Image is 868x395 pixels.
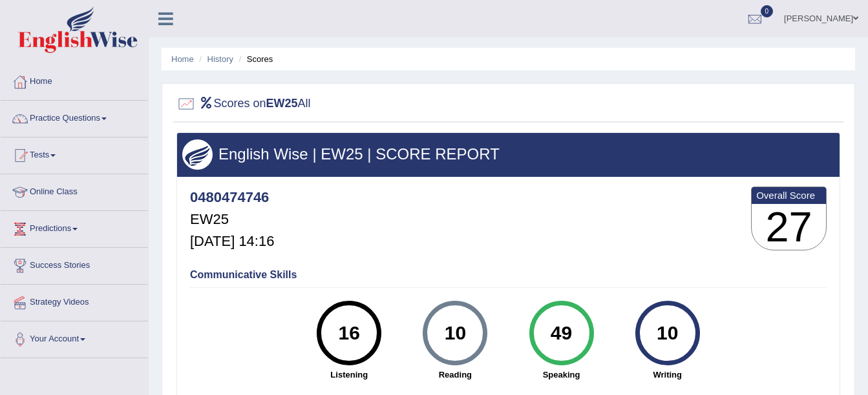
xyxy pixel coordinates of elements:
a: Success Stories [1,248,148,280]
a: Home [171,54,194,64]
a: History [207,54,233,64]
strong: Listening [302,369,396,381]
strong: Speaking [514,369,608,381]
b: EW25 [266,97,298,110]
h3: English Wise | EW25 | SCORE REPORT [182,146,834,163]
div: 10 [432,306,479,360]
a: Predictions [1,211,148,243]
span: 0 [761,5,774,17]
a: Online Class [1,174,148,207]
a: Practice Questions [1,101,148,133]
li: Scores [236,53,273,65]
h2: Scores on All [176,94,311,114]
div: 49 [538,306,585,360]
h4: 0480474746 [190,190,274,205]
a: Home [1,64,148,96]
b: Overall Score [756,190,821,201]
div: 16 [326,306,373,360]
div: 10 [644,306,691,360]
strong: Writing [621,369,714,381]
h5: [DATE] 14:16 [190,234,274,249]
h5: EW25 [190,212,274,227]
h4: Communicative Skills [190,269,827,281]
a: Tests [1,137,148,170]
h3: 27 [752,204,826,250]
a: Strategy Videos [1,285,148,317]
strong: Reading [408,369,502,381]
a: Your Account [1,321,148,354]
img: wings.png [182,139,213,170]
